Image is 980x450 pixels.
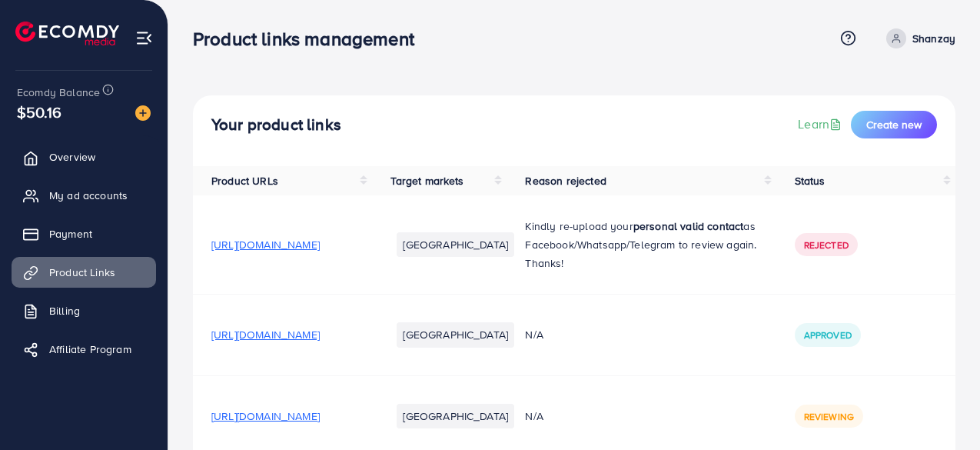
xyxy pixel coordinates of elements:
[135,29,153,47] img: menu
[397,232,514,257] li: [GEOGRAPHIC_DATA]
[390,173,463,188] span: Target markets
[795,173,826,188] span: Status
[525,173,606,188] span: Reason rejected
[804,238,849,252] span: Rejected
[211,327,320,342] span: [URL][DOMAIN_NAME]
[211,115,341,135] h4: Your product links
[135,105,151,121] img: image
[12,295,156,326] a: Billing
[915,381,968,438] iframe: Chat
[525,408,543,424] span: N/A
[49,188,128,203] span: My ad accounts
[49,265,115,280] span: Product Links
[633,218,744,234] strong: personal valid contact
[12,334,156,365] a: Affiliate Program
[12,257,156,288] a: Product Links
[912,29,955,48] p: Shanzay
[15,22,119,45] img: logo
[397,322,514,347] li: [GEOGRAPHIC_DATA]
[17,85,100,100] span: Ecomdy Balance
[17,101,61,123] span: $50.16
[525,327,543,342] span: N/A
[798,115,845,133] a: Learn
[211,237,320,252] span: [URL][DOMAIN_NAME]
[397,404,514,428] li: [GEOGRAPHIC_DATA]
[525,217,757,254] p: Kindly re-upload your as Facebook/Whatsapp/Telegram to review again.
[851,111,937,138] button: Create new
[211,173,278,188] span: Product URLs
[804,410,854,423] span: Reviewing
[804,328,852,342] span: Approved
[880,28,955,48] a: Shanzay
[49,226,92,242] span: Payment
[866,117,922,132] span: Create new
[12,180,156,211] a: My ad accounts
[525,254,757,272] p: Thanks!
[12,142,156,172] a: Overview
[193,28,427,50] h3: Product links management
[211,408,320,424] span: [URL][DOMAIN_NAME]
[49,303,80,318] span: Billing
[12,218,156,249] a: Payment
[49,149,95,165] span: Overview
[49,342,131,357] span: Affiliate Program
